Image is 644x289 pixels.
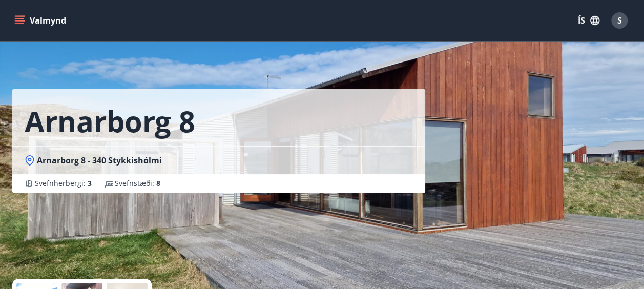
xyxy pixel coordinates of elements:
span: Svefnstæði : [115,178,160,189]
span: Arnarborg 8 - 340 Stykkishólmi [37,155,162,166]
button: S [607,8,632,33]
span: S [617,15,622,26]
button: menu [12,11,70,30]
span: Svefnherbergi : [35,178,92,189]
button: ÍS [572,11,605,30]
h1: Arnarborg 8 [25,101,195,140]
span: 8 [156,178,160,188]
span: 3 [88,178,92,188]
